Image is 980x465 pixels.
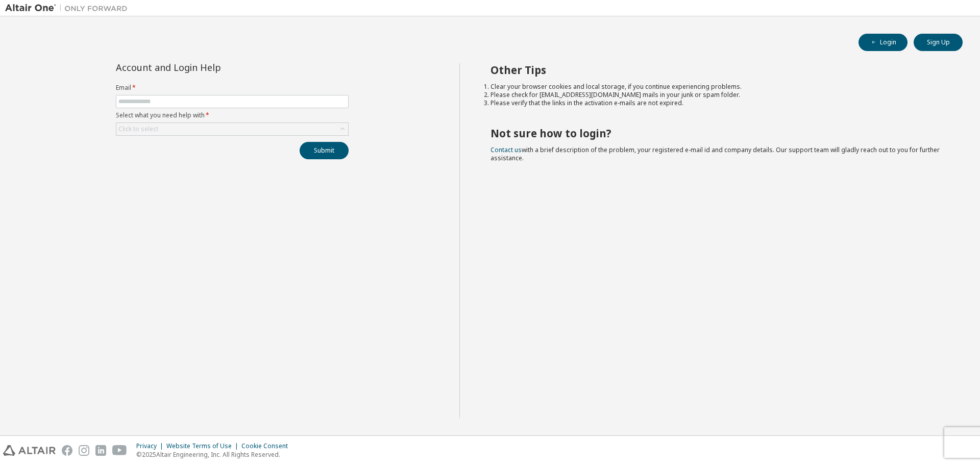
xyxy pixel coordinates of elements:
li: Clear your browser cookies and local storage, if you continue experiencing problems. [491,83,945,91]
div: Account and Login Help [116,63,302,71]
div: Click to select [116,123,348,135]
h2: Other Tips [491,63,945,77]
div: Cookie Consent [241,442,294,450]
img: facebook.svg [62,445,72,456]
img: linkedin.svg [95,445,106,456]
label: Email [116,84,349,92]
img: instagram.svg [79,445,89,456]
div: Website Terms of Use [166,442,241,450]
li: Please verify that the links in the activation e-mails are not expired. [491,99,945,107]
li: Please check for [EMAIL_ADDRESS][DOMAIN_NAME] mails in your junk or spam folder. [491,91,945,99]
a: Contact us [491,145,522,154]
label: Select what you need help with [116,111,349,119]
button: Login [859,34,908,51]
p: © 2025 Altair Engineering, Inc. All Rights Reserved. [136,450,294,459]
img: youtube.svg [112,445,127,456]
div: Click to select [118,125,158,133]
img: altair_logo.svg [3,445,56,456]
button: Sign Up [914,34,963,51]
span: with a brief description of the problem, your registered e-mail id and company details. Our suppo... [491,145,940,162]
div: Privacy [136,442,166,450]
h2: Not sure how to login? [491,127,945,140]
button: Submit [300,142,349,159]
img: Altair One [5,3,133,13]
